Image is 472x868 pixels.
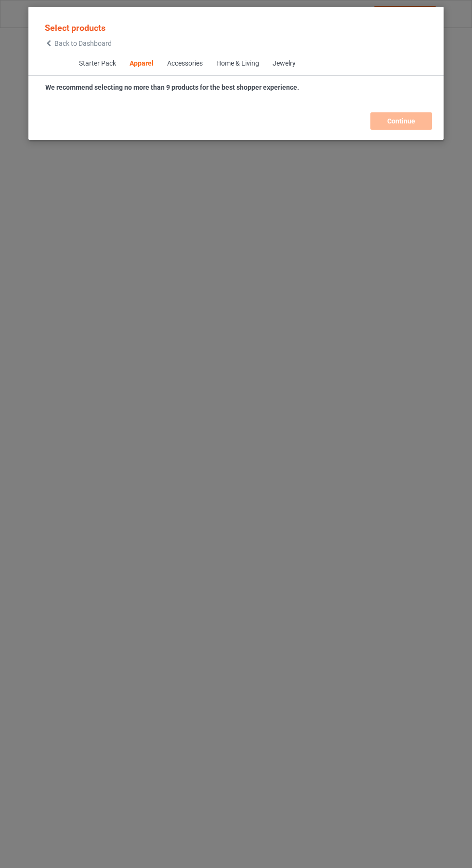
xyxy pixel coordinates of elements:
div: Accessories [167,59,202,68]
div: Jewelry [272,59,295,68]
span: Starter Pack [72,52,122,75]
span: Select products [45,23,105,33]
span: Back to Dashboard [54,40,112,47]
div: Apparel [129,59,153,68]
strong: We recommend selecting no more than 9 products for the best shopper experience. [45,83,299,91]
div: Home & Living [216,59,259,68]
